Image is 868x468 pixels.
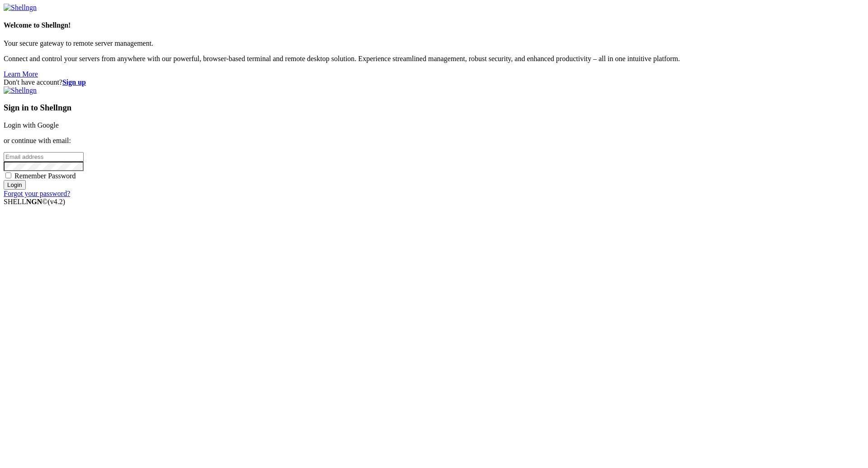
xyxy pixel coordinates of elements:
h4: Welcome to Shellngn! [4,21,864,29]
input: Remember Password [5,172,11,178]
a: Learn More [4,70,38,78]
img: Shellngn [4,86,37,95]
div: Don't have account? [4,78,864,86]
p: Connect and control your servers from anywhere with our powerful, browser-based terminal and remo... [4,55,864,63]
p: or continue with email: [4,137,864,145]
span: Remember Password [14,172,76,180]
a: Login with Google [4,121,59,129]
input: Login [4,180,26,190]
span: 4.2.0 [48,198,66,205]
img: Shellngn [4,4,37,12]
a: Forgot your password? [4,190,70,197]
input: Email address [4,152,84,162]
h3: Sign in to Shellngn [4,103,864,113]
a: Sign up [62,78,86,86]
span: SHELL © [4,198,65,205]
p: Your secure gateway to remote server management. [4,39,864,48]
b: NGN [26,198,42,205]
